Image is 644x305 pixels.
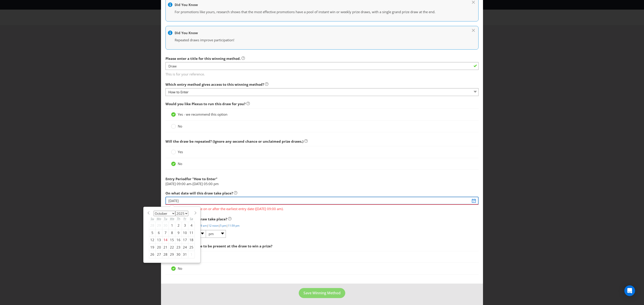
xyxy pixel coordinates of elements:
span: No [178,266,182,271]
div: 2 [175,222,182,229]
span: 09:00 am [177,182,191,186]
span: This is for your reference. [165,70,479,77]
span: The draw date has to be on or after the earliest entry date ([DATE] 09:00 am). [165,205,479,211]
div: 22 [169,244,175,251]
div: 30 [162,222,169,229]
div: 17 [182,236,188,244]
a: 9 am [201,224,207,228]
button: Save Winning Method [299,288,345,298]
div: 19 [149,244,156,251]
div: 29 [169,251,175,258]
div: 9 [175,229,182,236]
p: For promotions like yours, research shows that the most effective promotions have a pool of insta... [175,10,465,14]
div: 10 [182,229,188,236]
div: 1 [169,222,175,229]
span: | [207,224,208,228]
div: 12 [149,236,156,244]
input: DD/MM/YYYY [165,197,479,205]
span: [DATE] [165,182,176,186]
div: 11 [188,229,195,236]
span: " [216,177,217,181]
span: Please enter a title for this winning method. [165,56,241,61]
span: No [178,161,182,166]
span: Entry Period [165,177,186,181]
div: 3 [182,222,188,229]
span: How to Enter [194,177,216,181]
div: 28 [149,222,156,229]
a: 5 pm [220,224,226,228]
abbr: Wednesday [170,217,174,221]
a: 11:59 pm [228,224,239,228]
span: for " [186,177,194,181]
abbr: Tuesday [164,217,167,221]
div: 8 [169,229,175,236]
div: 7 [162,229,169,236]
div: Open Intercom Messenger [624,285,635,296]
abbr: Thursday [177,217,180,221]
span: | [226,224,228,228]
div: 21 [162,244,169,251]
span: - [191,182,193,186]
div: 15 [169,236,175,244]
div: 24 [182,244,188,251]
span: [DATE] [193,182,203,186]
abbr: Friday [184,217,186,221]
span: Will the draw be repeated? (Ignore any second chance or unclaimed prize draws.) [165,139,303,144]
div: 20 [156,244,162,251]
div: 16 [175,236,182,244]
p: Repeated draws improve participation! [175,38,465,42]
span: Would you like Plexus to run this draw for you? [165,102,246,106]
span: Save Winning Method [303,290,341,295]
span: Yes - we recommend this option [178,112,227,117]
div: 31 [182,251,188,258]
abbr: Saturday [190,217,193,221]
div: 18 [188,236,195,244]
span: On what date will this draw take place? [165,191,233,195]
span: 05:00 pm [204,182,219,186]
div: 28 [162,251,169,258]
div: 25 [188,244,195,251]
div: 1 [188,251,195,258]
div: 4 [188,222,195,229]
span: Which entry method gives access to this winning method? [165,82,264,87]
abbr: Monday [157,217,161,221]
span: No [178,124,182,128]
div: 26 [149,251,156,258]
span: Yes [178,150,183,154]
span: Does the winner have to be present at the draw to win a prize? [165,244,272,248]
div: 6 [156,229,162,236]
div: 5 [149,229,156,236]
span: | [218,224,220,228]
div: 27 [156,251,162,258]
abbr: Sunday [151,217,154,221]
div: 14 [162,236,169,244]
div: 23 [175,244,182,251]
div: 30 [175,251,182,258]
a: 12 noon [208,224,218,228]
div: 29 [156,222,162,229]
div: 13 [156,236,162,244]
